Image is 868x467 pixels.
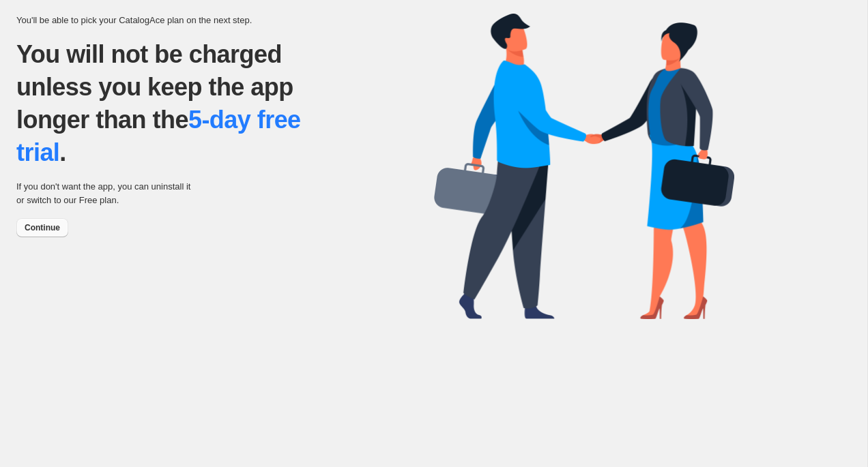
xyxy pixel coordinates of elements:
p: You will not be charged unless you keep the app longer than the . [16,38,337,169]
img: trial [434,14,734,319]
p: You'll be able to pick your CatalogAce plan on the next step. [16,14,434,27]
button: Continue [16,218,68,237]
span: Continue [25,222,60,233]
p: If you don't want the app, you can uninstall it or switch to our Free plan. [16,180,197,207]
